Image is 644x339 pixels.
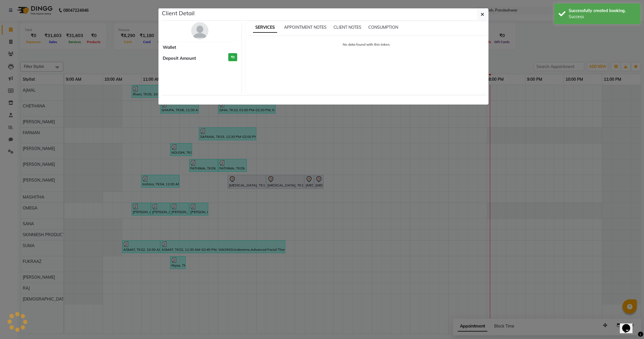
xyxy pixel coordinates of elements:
h3: ₹0 [228,53,237,61]
div: Success [569,14,636,20]
span: APPOINTMENT NOTES [284,25,327,30]
span: Wallet [163,44,176,51]
img: avatar [191,22,208,39]
div: Successfully created booking. [569,8,636,14]
span: SERVICES [253,22,277,33]
iframe: chat widget [620,316,638,333]
h5: Client Detail [162,9,195,18]
p: No data found with this token. [252,42,482,47]
span: CLIENT NOTES [333,25,361,30]
span: Deposit Amount [163,55,196,62]
span: CONSUMPTION [368,25,398,30]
